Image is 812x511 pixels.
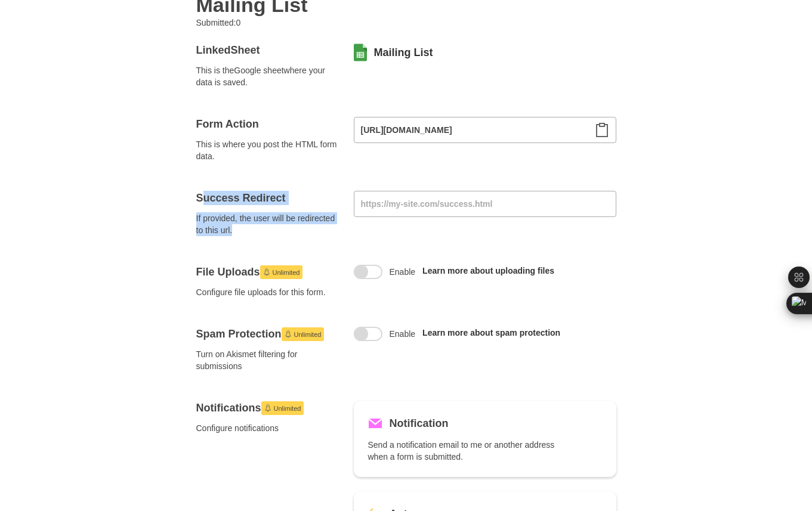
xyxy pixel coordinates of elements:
[422,328,560,337] a: Learn more about spam protection
[196,17,397,29] p: Submitted: 0
[390,415,449,432] h5: Notification
[263,268,270,275] svg: Launch
[196,64,339,88] span: This is the Google sheet where your data is saved.
[595,123,609,137] svg: Clipboard
[354,191,616,217] input: https://my-site.com/success.html
[196,138,339,162] span: This is where you post the HTML form data.
[374,45,433,60] a: Mailing List
[196,212,339,236] span: If provided, the user will be redirected to this url.
[273,265,300,280] span: Unlimited
[264,404,271,411] svg: Launch
[390,266,416,278] span: Enable
[196,117,339,131] h4: Form Action
[196,191,339,205] h4: Success Redirect
[196,348,339,372] span: Turn on Akismet filtering for submissions
[368,439,569,463] p: Send a notification email to me or another address when a form is submitted.
[390,328,416,340] span: Enable
[196,265,339,279] h4: File Uploads
[196,286,339,298] span: Configure file uploads for this form.
[368,416,382,431] svg: Mail
[285,330,292,337] svg: Launch
[196,422,339,434] span: Configure notifications
[294,327,322,342] span: Unlimited
[274,401,301,416] span: Unlimited
[196,401,339,415] h4: Notifications
[196,43,339,57] h4: Linked Sheet
[422,266,554,275] a: Learn more about uploading files
[196,327,339,341] h4: Spam Protection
